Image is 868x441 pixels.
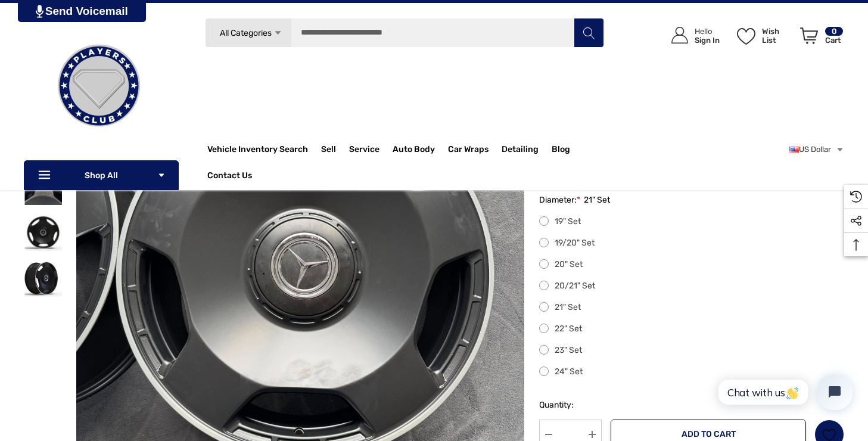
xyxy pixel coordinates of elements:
svg: Icon Arrow Down [273,29,282,38]
label: 23" Set [539,343,844,358]
label: Quantity: [539,398,602,412]
img: AMG Monoblock Wheels [24,259,62,297]
iframe: Tidio Chat [705,364,863,420]
label: 20" Set [539,257,844,272]
a: Sign in [658,15,726,56]
a: Vehicle Inventory Search [207,144,308,157]
label: 19" Set [539,215,844,229]
label: Diameter: [539,193,844,207]
p: Hello [695,27,720,36]
label: 21" Set [539,300,844,315]
svg: Icon Line [37,169,55,182]
a: Cart with 0 items [795,15,844,61]
span: 21" Set [584,193,610,207]
a: USD [789,138,844,162]
a: Contact Us [207,170,252,184]
a: All Categories Icon Arrow Down Icon Arrow Up [205,18,291,48]
span: All Categories [219,28,271,38]
p: Shop All [24,160,179,190]
span: Auto Body [393,144,435,157]
a: Car Wraps [448,138,502,162]
img: Players Club | Cars For Sale [39,26,158,145]
a: Wish List Wish List [732,15,795,56]
span: Service [349,144,379,157]
a: Sell [321,138,349,162]
svg: Wish List [737,28,755,45]
label: 24" Set [539,365,844,379]
span: Detailing [502,144,539,157]
p: 0 [825,27,843,36]
a: Blog [552,144,570,157]
img: PjwhLS0gR2VuZXJhdG9yOiBHcmF2aXQuaW8gLS0+PHN2ZyB4bWxucz0iaHR0cDovL3d3dy53My5vcmcvMjAwMC9zdmciIHhtb... [36,5,43,18]
svg: Social Media [850,215,862,227]
span: Sell [321,144,336,157]
a: Service [349,138,393,162]
p: Wish List [762,27,794,45]
svg: Review Your Cart [800,27,818,44]
label: 19/20" Set [539,236,844,250]
a: Detailing [502,138,552,162]
button: Search [574,18,603,48]
svg: Icon User Account [671,27,688,44]
svg: Icon Arrow Down [157,171,166,179]
span: Car Wraps [448,144,489,157]
p: Cart [825,36,843,45]
label: 22" Set [539,322,844,336]
a: Auto Body [393,138,448,162]
img: AMG Monoblock Wheels [24,213,62,251]
svg: Top [844,239,868,251]
p: Sign In [695,36,720,45]
svg: Recently Viewed [850,191,862,203]
label: 20/21" Set [539,279,844,293]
